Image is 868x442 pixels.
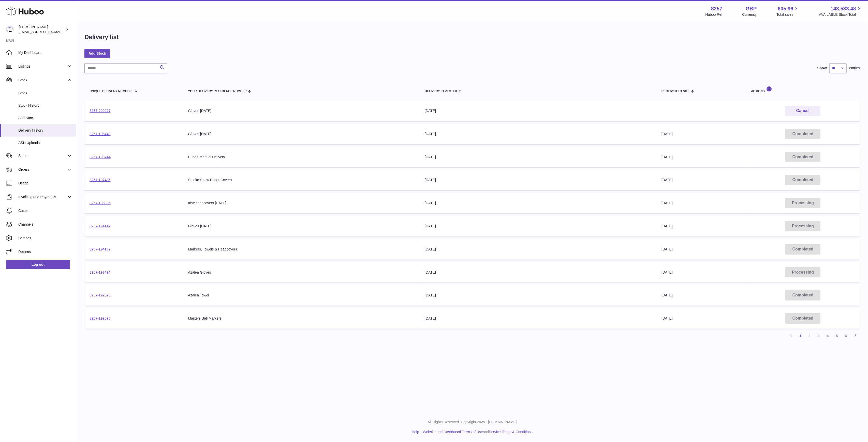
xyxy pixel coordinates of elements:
[84,49,110,58] a: Add Stock
[421,430,533,434] li: and
[18,128,72,133] span: Delivery History
[661,178,673,182] span: [DATE]
[90,109,111,113] a: 8257-200027
[188,90,247,93] span: Your Delivery Reference Number
[819,12,862,17] span: AVAILABLE Stock Total
[18,195,67,199] span: Invoicing and Payments
[412,430,419,434] a: Help
[18,50,72,55] span: My Dashboard
[423,430,483,434] a: Website and Dashboard Terms of Use
[188,155,415,160] div: Huboo Manual Delivery
[18,181,72,186] span: Usage
[18,103,72,108] span: Stock History
[18,236,72,241] span: Settings
[19,30,75,34] span: [EMAIL_ADDRESS][DOMAIN_NAME]
[188,224,415,229] div: Gloves [DATE]
[823,331,832,340] a: 4
[776,5,799,17] a: 605.96 Total sales
[742,12,757,17] div: Currency
[425,90,457,93] span: Delivery Expected
[80,420,864,424] p: All Rights Reserved. Copyright 2025 - [DOMAIN_NAME]
[746,5,757,12] strong: GBP
[489,430,533,434] a: Service Terms & Conditions
[711,5,723,12] strong: 8257
[425,201,651,206] div: [DATE]
[18,140,72,145] span: ASN Uploads
[661,224,673,228] span: [DATE]
[842,331,851,340] a: 6
[188,108,415,113] div: Gloves [DATE]
[778,5,793,12] span: 605.96
[188,270,415,275] div: Azalea Gloves
[90,201,111,205] a: 8257-196095
[849,66,860,71] span: entries
[817,66,827,71] label: Show
[90,316,111,320] a: 8257-192575
[188,247,415,252] div: Markers, Towels & Headcovers
[6,260,70,269] a: Log out
[90,155,111,159] a: 8257-198744
[6,26,14,33] img: don@skinsgolf.com
[425,108,651,113] div: [DATE]
[188,316,415,321] div: Masters Ball Markers
[425,270,651,275] div: [DATE]
[425,224,651,229] div: [DATE]
[705,12,723,17] div: Huboo Ref
[18,249,72,254] span: Returns
[425,247,651,252] div: [DATE]
[751,86,855,93] div: Actions
[819,5,862,17] a: 143,533.48 AVAILABLE Stock Total
[661,247,673,251] span: [DATE]
[18,208,72,213] span: Cases
[90,90,131,93] span: Unique Delivery Number
[425,293,651,298] div: [DATE]
[18,222,72,227] span: Channels
[188,201,415,206] div: new headcovers [DATE]
[84,33,119,41] h1: Delivery list
[425,316,651,321] div: [DATE]
[90,178,111,182] a: 8257-197435
[661,155,673,159] span: [DATE]
[805,331,814,340] a: 2
[18,167,67,172] span: Orders
[785,106,820,116] button: Cancel
[661,201,673,205] span: [DATE]
[18,91,72,96] span: Stock
[90,224,111,228] a: 8257-194142
[90,132,111,136] a: 8257-198749
[425,132,651,136] div: [DATE]
[796,331,805,340] a: 1
[90,270,111,274] a: 8257-193494
[90,293,111,297] a: 8257-192576
[831,5,856,12] span: 143,533.48
[18,153,67,158] span: Sales
[18,116,72,120] span: Add Stock
[425,155,651,160] div: [DATE]
[661,293,673,297] span: [DATE]
[661,316,673,320] span: [DATE]
[19,25,65,34] div: [PERSON_NAME]
[832,331,842,340] a: 5
[188,178,415,182] div: Smoke Show Putter Covers
[18,64,67,69] span: Listings
[90,247,111,251] a: 8257-194137
[188,293,415,298] div: Azalea Towel
[18,78,67,83] span: Stock
[814,331,823,340] a: 3
[776,12,799,17] span: Total sales
[661,132,673,136] span: [DATE]
[188,132,415,136] div: Gloves [DATE]
[425,178,651,182] div: [DATE]
[661,270,673,274] span: [DATE]
[661,90,690,93] span: Received to Site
